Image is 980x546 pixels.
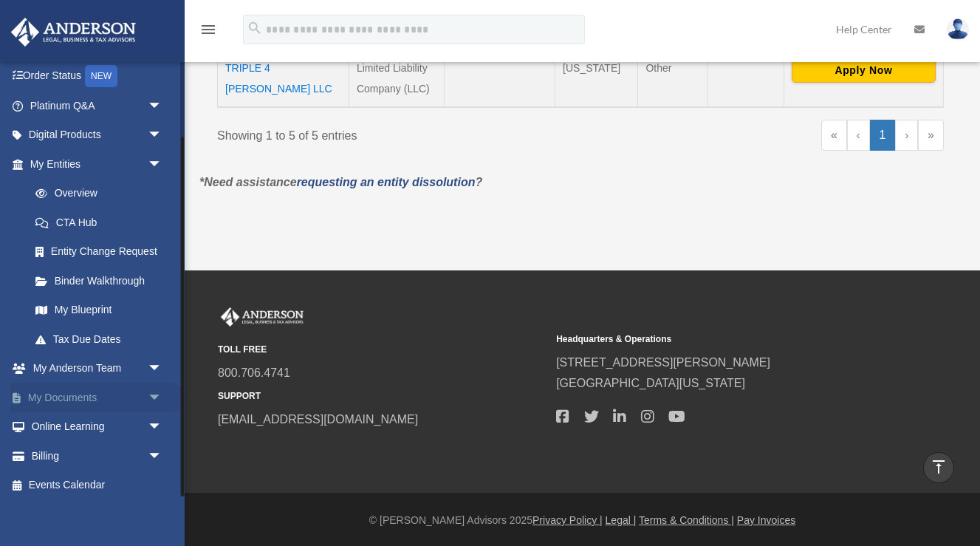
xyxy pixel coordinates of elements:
[895,120,918,151] a: Next
[7,18,140,47] img: Anderson Advisors Platinum Portal
[10,412,185,442] a: Online Learningarrow_drop_down
[199,26,217,38] a: menu
[639,514,734,526] a: Terms & Conditions |
[148,120,177,151] span: arrow_drop_down
[218,50,349,108] td: TRIPLE 4 [PERSON_NAME] LLC
[349,50,444,108] td: Limited Liability Company (LLC)
[199,21,217,38] i: menu
[297,176,476,188] a: requesting an entity dissolution
[930,458,948,476] i: vertical_align_top
[148,149,177,180] span: arrow_drop_down
[606,514,637,526] a: Legal |
[556,356,770,369] a: [STREET_ADDRESS][PERSON_NAME]
[847,120,870,151] a: Previous
[556,377,745,389] a: [GEOGRAPHIC_DATA][US_STATE]
[148,91,177,121] span: arrow_drop_down
[148,441,177,471] span: arrow_drop_down
[10,471,185,500] a: Events Calendar
[792,58,936,83] button: Apply Now
[21,208,177,237] a: CTA Hub
[218,389,546,404] small: SUPPORT
[218,307,306,327] img: Anderson Advisors Platinum Portal
[148,412,177,443] span: arrow_drop_down
[21,179,170,208] a: Overview
[218,413,418,426] a: [EMAIL_ADDRESS][DOMAIN_NAME]
[556,332,884,347] small: Headquarters & Operations
[85,65,117,87] div: NEW
[737,514,795,526] a: Pay Invoices
[821,120,847,151] a: First
[638,50,707,108] td: Other
[10,441,185,471] a: Billingarrow_drop_down
[199,176,482,188] em: *Need assistance ?
[218,342,546,358] small: TOLL FREE
[218,366,290,379] a: 800.706.4741
[10,354,185,383] a: My Anderson Teamarrow_drop_down
[247,20,263,36] i: search
[21,296,177,325] a: My Blueprint
[10,91,185,120] a: Platinum Q&Aarrow_drop_down
[10,120,185,150] a: Digital Productsarrow_drop_down
[918,120,944,151] a: Last
[21,324,177,354] a: Tax Due Dates
[923,452,954,483] a: vertical_align_top
[555,50,638,108] td: [US_STATE]
[10,149,177,179] a: My Entitiesarrow_drop_down
[217,120,569,146] div: Showing 1 to 5 of 5 entries
[10,61,185,92] a: Order StatusNEW
[870,120,896,151] a: 1
[947,18,969,40] img: User Pic
[10,383,185,412] a: My Documentsarrow_drop_down
[148,383,177,413] span: arrow_drop_down
[148,354,177,384] span: arrow_drop_down
[532,514,603,526] a: Privacy Policy |
[21,266,177,296] a: Binder Walkthrough
[185,511,980,530] div: © [PERSON_NAME] Advisors 2025
[21,237,177,267] a: Entity Change Request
